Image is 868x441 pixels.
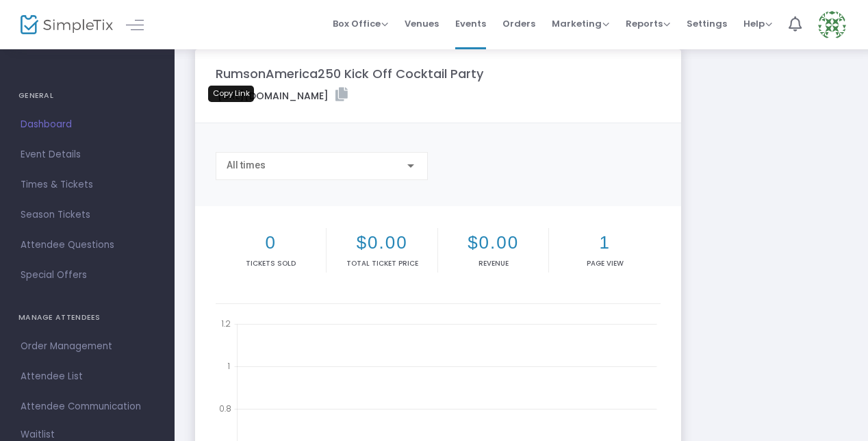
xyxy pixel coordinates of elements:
h2: $0.00 [329,232,434,253]
span: Box Office [333,17,388,30]
div: Copy Link [208,86,254,102]
span: Event Details [21,146,154,164]
h2: 1 [552,232,657,253]
span: Attendee List [21,368,154,386]
p: Total Ticket Price [329,258,434,268]
span: Help [743,17,772,30]
span: Season Tickets [21,206,154,224]
span: Order Management [21,338,154,355]
h4: MANAGE ATTENDEES [18,304,156,331]
span: Attendee Communication [21,398,154,416]
span: Attendee Questions [21,236,154,254]
h2: $0.00 [441,232,546,253]
span: All times [227,160,266,171]
span: Venues [405,6,439,41]
p: Page View [552,258,657,268]
span: Times & Tickets [21,176,154,194]
m-panel-title: RumsonAmerica250 Kick Off Cocktail Party [216,64,483,83]
label: [URL][DOMAIN_NAME] [218,88,348,103]
span: Events [455,6,486,41]
span: Reports [626,17,670,30]
span: Settings [687,6,727,41]
span: Orders [502,6,535,41]
span: Special Offers [21,266,154,284]
span: Dashboard [21,116,154,134]
p: Revenue [441,258,546,268]
h4: GENERAL [18,82,156,110]
span: Marketing [552,17,609,30]
p: Tickets sold [218,258,323,268]
h2: 0 [218,232,323,253]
